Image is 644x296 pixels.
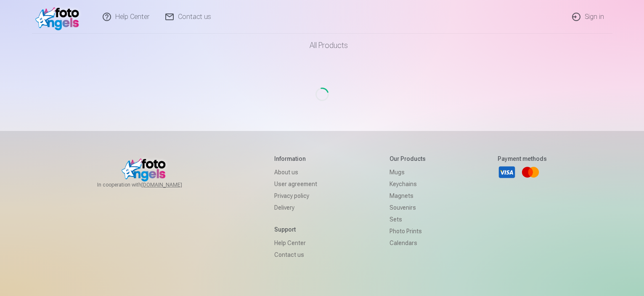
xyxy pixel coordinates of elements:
h5: Support [274,225,317,234]
span: In cooperation with [97,181,202,188]
h5: Payment methods [498,155,547,163]
a: User agreement [274,178,317,190]
h5: Our products [390,155,426,163]
img: /v1 [35,3,84,30]
a: Keychains [390,178,426,190]
a: Help Center [274,237,317,249]
a: Calendars [390,237,426,249]
a: Sets [390,213,426,225]
a: Mastercard [521,163,540,181]
a: [DOMAIN_NAME] [141,181,202,188]
a: Privacy policy [274,190,317,202]
a: Souvenirs [390,202,426,213]
a: Mugs [390,166,426,178]
a: Delivery [274,202,317,213]
a: All products [286,34,358,57]
a: Magnets [390,190,426,202]
a: Visa [498,163,516,181]
h5: Information [274,155,317,163]
a: Contact us [274,249,317,261]
a: Photo prints [390,225,426,237]
a: About us [274,166,317,178]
